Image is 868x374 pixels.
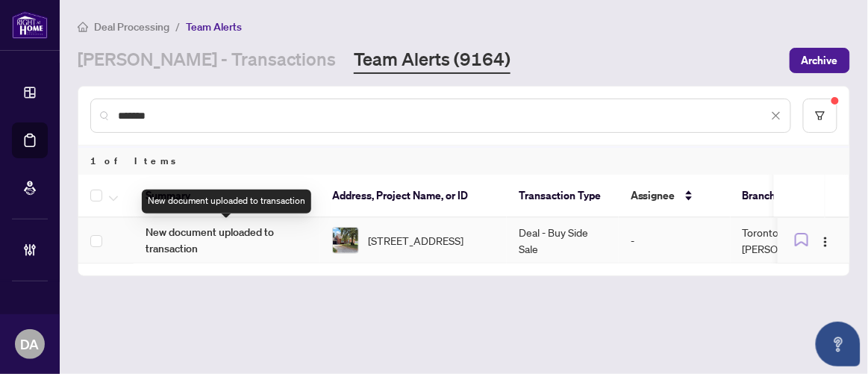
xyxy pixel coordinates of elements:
button: Logo [814,228,837,252]
span: close [771,110,781,121]
td: Toronto - [PERSON_NAME] [731,218,843,264]
th: Summary [134,175,320,218]
a: [PERSON_NAME] - Transactions [78,47,336,74]
span: DA [21,334,40,355]
img: logo [12,11,48,39]
img: Logo [819,236,831,248]
button: Archive [790,48,850,73]
span: Assignee [631,187,675,204]
div: New document uploaded to transaction [142,190,311,214]
button: Open asap [816,322,861,367]
span: New document uploaded to transaction [146,224,308,257]
li: / [175,18,180,35]
span: home [78,22,88,32]
th: Address, Project Name, or ID [320,175,507,218]
img: thumbnail-img [333,228,358,253]
th: Branch [731,175,843,218]
span: Team Alerts [186,20,242,34]
span: filter [815,110,825,121]
span: Deal Processing [94,20,169,34]
div: 1 of Items [78,146,849,175]
span: [STREET_ADDRESS] [368,232,463,249]
td: Deal - Buy Side Sale [507,218,619,264]
th: Transaction Type [507,175,619,218]
td: - [619,218,731,264]
span: Archive [802,49,838,72]
button: filter [803,99,837,133]
th: Assignee [619,175,731,218]
a: Team Alerts (9164) [354,47,511,74]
